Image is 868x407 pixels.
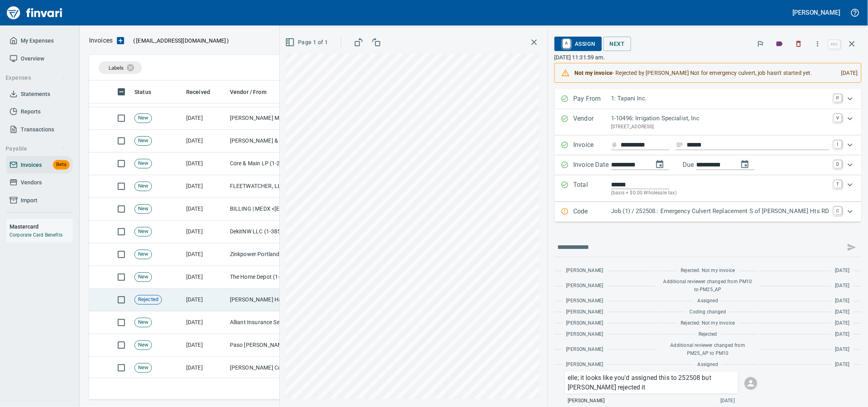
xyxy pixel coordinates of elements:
[683,160,721,170] p: Due
[676,141,684,149] svg: Invoice description
[610,39,625,49] span: Next
[183,243,227,266] td: [DATE]
[135,296,162,303] span: Rejected
[555,202,862,222] div: Expand
[752,35,769,53] button: Flag
[227,334,306,357] td: Paso [PERSON_NAME] Tank, Inc (1-30444)
[135,205,152,213] span: New
[698,361,718,369] span: Assigned
[2,70,69,85] button: Expenses
[575,70,613,76] strong: Not my invoice
[135,364,152,372] span: New
[698,297,718,305] span: Assigned
[791,6,843,19] button: [PERSON_NAME]
[227,311,306,334] td: Alliant Insurance Services Inc (1-38351)
[574,114,611,131] p: Vendor
[611,140,618,150] svg: Invoice number
[2,141,69,156] button: Payable
[6,121,73,139] a: Transactions
[183,130,227,153] td: [DATE]
[611,123,829,131] p: [STREET_ADDRESS]
[183,266,227,289] td: [DATE]
[21,36,54,46] span: My Expenses
[227,289,306,311] td: [PERSON_NAME] Hay Farms (1-38594)
[555,53,862,61] p: [DATE] 11:31:59 am.
[835,331,850,339] span: [DATE]
[771,35,788,53] button: Labels
[227,153,306,175] td: Core & Main LP (1-24415)
[574,207,611,217] p: Code
[227,175,306,198] td: FLEETWATCHER, LLC (1-12386)
[566,297,603,305] span: [PERSON_NAME]
[834,94,842,102] a: P
[135,273,152,281] span: New
[566,308,603,316] span: [PERSON_NAME]
[21,125,54,135] span: Transactions
[566,319,603,327] span: [PERSON_NAME]
[183,221,227,243] td: [DATE]
[6,85,73,103] a: Statements
[6,32,73,50] a: My Expenses
[661,278,755,294] span: Additional reviewer changed from PM10 to PM25_AP
[135,228,152,235] span: New
[563,39,570,48] a: A
[227,107,306,130] td: [PERSON_NAME] Machinery Inc (1-10774)
[135,37,227,45] span: [EMAIL_ADDRESS][DOMAIN_NAME]
[109,65,124,71] span: Labels
[574,140,611,151] p: Invoice
[566,346,603,354] span: [PERSON_NAME]
[661,342,755,358] span: Additional reviewer changed from PM25_AP to PM10
[834,180,842,188] a: T
[135,319,152,326] span: New
[6,156,73,174] a: InvoicesBeta
[835,66,858,80] div: [DATE]
[113,36,128,45] button: Upload an Invoice
[186,87,220,97] span: Received
[574,94,611,104] p: Pay From
[650,155,669,174] button: change date
[690,308,726,316] span: Coding changed
[555,37,602,51] button: AAssign
[835,361,850,369] span: [DATE]
[555,135,862,155] div: Expand
[611,94,829,103] p: 1: Tapani Inc.
[565,372,738,394] div: Click for options
[227,243,306,266] td: Zinkpower Portland, LLC (1-10397)
[555,155,862,175] div: Expand
[835,267,850,275] span: [DATE]
[183,289,227,311] td: [DATE]
[21,107,41,117] span: Reports
[835,282,850,290] span: [DATE]
[227,198,306,221] td: BILLING | MEDX <[EMAIL_ADDRESS][DOMAIN_NAME]>
[566,282,603,290] span: [PERSON_NAME]
[99,61,142,74] div: Labels
[183,198,227,221] td: [DATE]
[566,361,603,369] span: [PERSON_NAME]
[135,160,152,167] span: New
[89,36,113,45] p: Invoices
[611,189,829,197] p: (basis + $0.00 Wholesale tax)
[834,140,842,148] a: I
[835,346,850,354] span: [DATE]
[21,160,42,170] span: Invoices
[835,297,850,305] span: [DATE]
[561,37,596,51] span: Assign
[555,175,862,202] div: Expand
[575,66,835,80] div: - Rejected by [PERSON_NAME] Not for emergency culvert, job hasn't started yet.
[555,109,862,135] div: Expand
[287,37,328,47] span: Page 1 of 1
[6,103,73,121] a: Reports
[183,153,227,175] td: [DATE]
[183,311,227,334] td: [DATE]
[6,144,66,154] span: Payable
[186,87,210,97] span: Received
[611,207,829,216] p: Job (1) / 252508.: Emergency Culvert Replacement S of [PERSON_NAME] Hts RD
[21,89,50,99] span: Statements
[721,397,735,405] span: [DATE]
[10,232,62,238] a: Corporate Card Benefits
[21,196,37,205] span: Import
[611,114,829,123] p: 1-10496: Irrigation Specialist, Inc
[566,267,603,275] span: [PERSON_NAME]
[135,250,152,258] span: New
[183,334,227,357] td: [DATE]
